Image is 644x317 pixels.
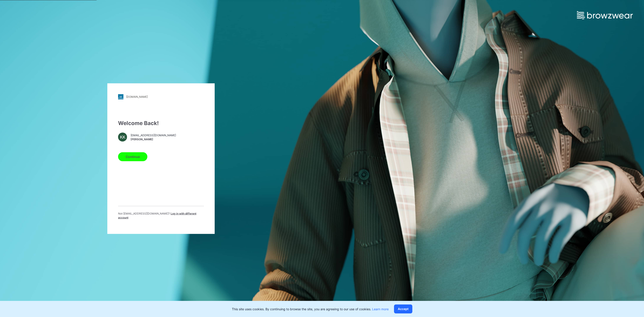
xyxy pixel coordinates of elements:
[118,211,204,219] p: Not [EMAIL_ADDRESS][DOMAIN_NAME] ?
[118,132,127,141] div: KK
[232,307,389,311] p: This site uses cookies. By continuing to browse the site, you are agreeing to our use of cookies.
[131,137,176,141] span: [PERSON_NAME]
[118,94,204,99] a: [DOMAIN_NAME]
[118,94,123,99] img: stylezone-logo.562084cfcfab977791bfbf7441f1a819.svg
[118,152,147,161] button: Continue
[372,307,389,311] a: Learn more
[394,304,412,313] button: Accept
[118,119,204,127] div: Welcome Back!
[577,11,633,19] img: browzwear-logo.e42bd6dac1945053ebaf764b6aa21510.svg
[131,133,176,137] span: [EMAIL_ADDRESS][DOMAIN_NAME]
[126,95,148,98] div: [DOMAIN_NAME]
